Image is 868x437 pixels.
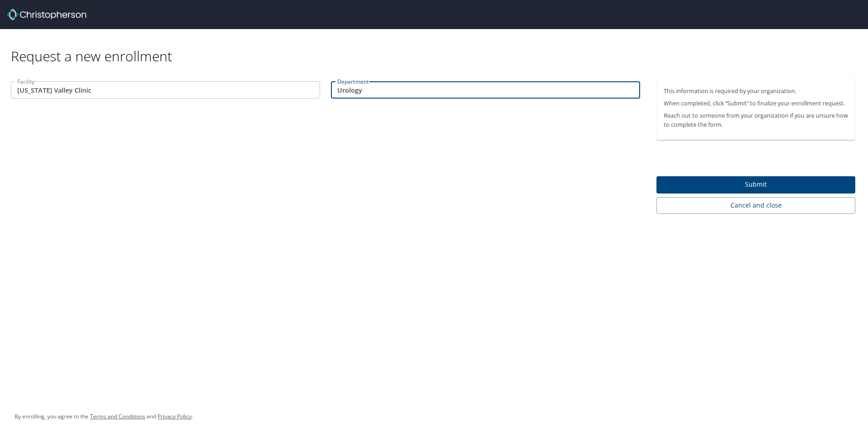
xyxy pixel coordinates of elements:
[90,412,145,420] a: Terms and Conditions
[664,87,848,95] p: This information is required by your organization.
[664,200,848,211] span: Cancel and close
[664,111,848,129] p: Reach out to someone from your organization if you are unsure how to complete the form.
[664,179,848,190] span: Submit
[11,29,863,65] div: Request a new enrollment
[331,81,640,99] input: EX:
[656,197,855,214] button: Cancel and close
[158,412,192,420] a: Privacy Policy
[664,99,848,108] p: When completed, click “Submit” to finalize your enrollment request.
[15,405,193,428] div: By enrolling, you agree to the and .
[7,9,86,20] img: cbt logo
[11,81,320,99] input: EX:
[656,176,855,194] button: Submit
